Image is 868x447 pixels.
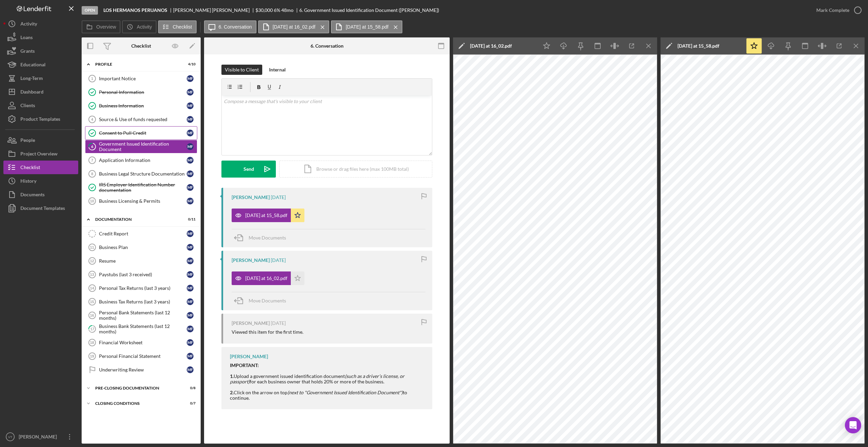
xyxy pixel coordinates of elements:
[90,313,94,317] tspan: 16
[20,17,37,32] div: Activity
[99,89,187,95] div: Personal Information
[232,320,270,326] div: [PERSON_NAME]
[99,141,187,152] div: Government Issued Identification Document
[99,299,187,304] div: Business Tax Returns (last 3 years)
[3,58,78,71] button: Educational
[85,349,197,363] a: 19Personal Financial StatementMF
[3,133,78,147] a: People
[3,31,78,44] a: Loans
[85,72,197,85] a: 1Important NoticeMF
[232,292,293,309] button: Move Documents
[3,188,78,201] a: Documents
[187,75,194,82] div: M F
[245,276,287,281] div: [DATE] at 16_02.pdf
[3,99,78,112] button: Clients
[85,181,197,194] a: IRS Employer Identification Number documentationMF
[187,285,194,292] div: M F
[3,201,78,215] a: Document Templates
[20,133,35,149] div: People
[274,7,280,13] div: 6 %
[845,417,861,433] div: Open Intercom Messenger
[20,147,57,162] div: Project Overview
[137,24,152,30] label: Activity
[3,161,78,174] a: Checklist
[96,24,116,30] label: Overview
[249,235,286,241] span: Move Documents
[187,312,194,319] div: M F
[187,339,194,346] div: M F
[95,217,179,221] div: Documentation
[187,184,194,191] div: M F
[230,373,234,379] strong: 1.
[3,17,78,31] a: Activity
[3,174,78,188] button: History
[232,229,293,246] button: Move Documents
[809,3,865,17] button: Mark Complete
[99,353,187,359] div: Personal Financial Statement
[8,435,12,439] text: VT
[187,258,194,264] div: M F
[221,65,262,75] button: Visible to Client
[3,44,78,58] button: Grants
[258,20,330,33] button: [DATE] at 16_02.pdf
[3,147,78,161] button: Project Overview
[103,7,167,13] b: LOS HERMANOS PERUANOS
[99,130,187,136] div: Consent to Pull Credit
[91,117,94,121] tspan: 4
[232,271,304,285] button: [DATE] at 16_02.pdf
[249,298,286,303] span: Move Documents
[90,327,95,331] tspan: 17
[85,241,197,254] a: 11Business PlanMF
[17,430,61,445] div: [PERSON_NAME]
[678,43,719,49] div: [DATE] at 15_58.pdf
[99,258,187,264] div: Resume
[90,300,94,304] tspan: 15
[311,43,344,49] div: 6. Conversation
[85,126,197,140] a: Consent to Pull CreditMF
[816,3,849,17] div: Mark Complete
[266,65,289,75] button: Internal
[95,401,179,405] div: Closing Conditions
[95,62,179,66] div: Profile
[3,112,78,126] button: Product Templates
[99,103,187,109] div: Business Information
[3,85,78,99] a: Dashboard
[90,286,94,290] tspan: 14
[85,281,197,295] a: 14Personal Tax Returns (last 3 years)MF
[183,62,196,66] div: 4 / 10
[287,390,403,395] em: (next to "Government Issued Identification Document")
[232,258,270,263] div: [PERSON_NAME]
[187,353,194,360] div: M F
[271,258,286,263] time: 2025-09-25 00:20
[187,89,194,96] div: M F
[20,71,43,87] div: Long-Term
[85,153,197,167] a: 7Application InformationMF
[91,77,93,81] tspan: 1
[187,271,194,278] div: M F
[187,143,194,150] div: M F
[221,161,276,178] button: Send
[20,31,33,46] div: Loans
[230,362,259,368] strong: IMPORTANT:
[173,24,192,30] label: Checklist
[91,158,93,162] tspan: 7
[95,386,179,390] div: Pre-Closing Documentation
[187,326,194,332] div: M F
[20,161,40,176] div: Checklist
[187,366,194,373] div: M F
[90,199,94,203] tspan: 10
[82,20,120,33] button: Overview
[99,310,187,321] div: Personal Bank Statements (last 12 months)
[82,6,98,15] div: Open
[232,329,303,335] div: Viewed this item for the first time.
[232,209,304,222] button: [DATE] at 15_58.pdf
[99,117,187,122] div: Source & Use of funds requested
[99,76,187,81] div: Important Notice
[271,320,286,326] time: 2025-09-25 00:18
[99,324,187,334] div: Business Bank Statements (last 12 months)
[470,43,512,49] div: [DATE] at 16_02.pdf
[20,44,35,60] div: Grants
[85,254,197,268] a: 12ResumeMF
